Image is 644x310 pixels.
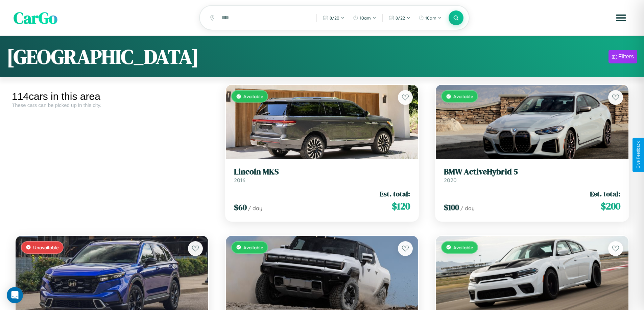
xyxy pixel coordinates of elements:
[350,12,380,23] button: 10am
[234,167,410,177] h3: Lincoln MKS
[444,177,457,184] span: 2020
[618,53,634,60] div: Filters
[636,141,641,169] div: Give Feedback
[415,12,445,23] button: 10am
[248,205,262,212] span: / day
[396,15,405,21] span: 8 / 22
[360,15,371,21] span: 10am
[14,7,57,29] span: CarGo
[444,202,459,213] span: $ 100
[234,177,245,184] span: 2016
[385,12,414,23] button: 8/22
[453,245,473,250] span: Available
[234,202,247,213] span: $ 60
[590,189,620,199] span: Est. total:
[234,167,410,184] a: Lincoln MKS2016
[444,167,620,184] a: BMW ActiveHybrid 52020
[330,15,339,21] span: 8 / 20
[609,50,637,63] button: Filters
[380,189,410,199] span: Est. total:
[33,245,59,250] span: Unavailable
[243,93,263,99] span: Available
[453,93,473,99] span: Available
[444,167,620,177] h3: BMW ActiveHybrid 5
[319,12,348,23] button: 8/20
[601,199,620,213] span: $ 200
[7,287,23,303] div: Open Intercom Messenger
[12,102,212,108] div: These cars can be picked up in this city.
[612,8,630,27] button: Open menu
[243,245,263,250] span: Available
[460,205,475,212] span: / day
[425,15,436,21] span: 10am
[7,43,199,71] h1: [GEOGRAPHIC_DATA]
[392,199,410,213] span: $ 120
[12,91,212,102] div: 114 cars in this area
